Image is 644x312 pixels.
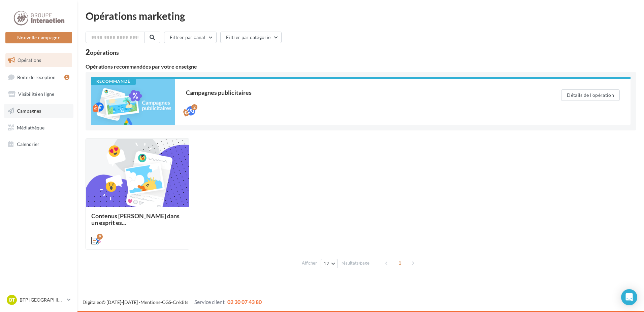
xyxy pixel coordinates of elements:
button: 12 [321,259,338,268]
span: Médiathèque [17,124,44,130]
a: BT BTP [GEOGRAPHIC_DATA] [5,294,72,306]
span: 02 30 07 43 80 [227,299,262,305]
a: Campagnes [4,104,73,118]
a: CGS [162,299,171,305]
a: Opérations [4,53,73,67]
span: Calendrier [17,141,39,147]
span: Opérations [18,57,41,63]
a: Mentions [140,299,160,305]
span: résultats/page [342,260,369,266]
button: Filtrer par catégorie [220,32,282,43]
button: Détails de l'opération [561,89,620,101]
span: 12 [324,261,329,266]
div: Recommandé [91,79,136,85]
span: Afficher [302,260,317,266]
button: Filtrer par canal [164,32,217,43]
span: 1 [394,258,405,268]
span: Campagnes [17,108,41,114]
button: Nouvelle campagne [5,32,72,43]
span: Visibilité en ligne [18,91,54,97]
div: 2 [191,104,197,110]
a: Médiathèque [4,121,73,135]
span: Contenus [PERSON_NAME] dans un esprit es... [91,212,180,226]
span: Boîte de réception [17,74,56,80]
a: Digitaleo [83,299,102,305]
div: Campagnes publicitaires [186,89,534,95]
div: Opérations recommandées par votre enseigne [86,64,636,69]
div: Open Intercom Messenger [621,289,637,305]
a: Boîte de réception1 [4,70,73,84]
div: 2 [86,48,119,56]
div: 9 [97,234,103,240]
div: opérations [90,49,119,55]
span: Service client [194,299,225,305]
span: © [DATE]-[DATE] - - - [83,299,262,305]
a: Crédits [173,299,188,305]
a: Visibilité en ligne [4,87,73,101]
div: Opérations marketing [86,11,636,21]
div: 1 [64,75,69,80]
p: BTP [GEOGRAPHIC_DATA] [20,297,64,303]
a: Calendrier [4,137,73,151]
span: BT [9,297,15,303]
